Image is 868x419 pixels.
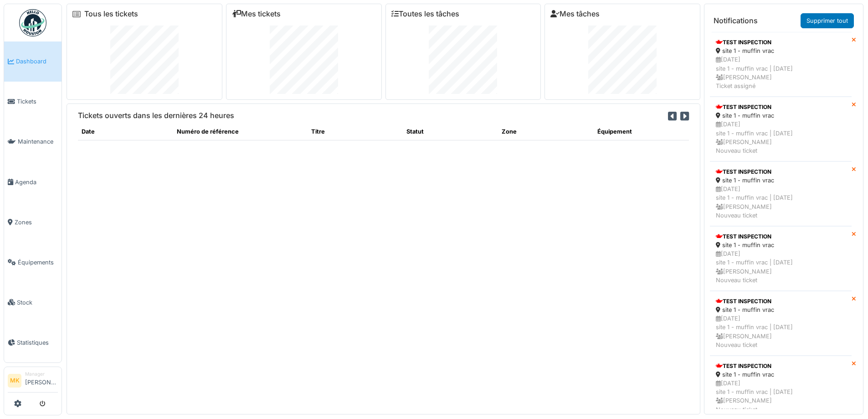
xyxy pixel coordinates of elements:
[716,379,846,414] div: [DATE] site 1 - muffin vrac | [DATE] [PERSON_NAME] Nouveau ticket
[716,241,846,249] div: site 1 - muffin vrac
[232,10,281,18] a: Mes tickets
[801,13,854,28] a: Supprimer tout
[716,185,846,220] div: [DATE] site 1 - muffin vrac | [DATE] [PERSON_NAME] Nouveau ticket
[78,111,234,120] h6: Tickets ouverts dans les dernières 24 heures
[19,9,46,36] img: Badge_color-CXgf-gQk.svg
[4,41,62,82] a: Dashboard
[716,47,846,55] div: site 1 - muffin vrac
[710,291,852,356] a: TEST INSPECTION site 1 - muffin vrac [DATE]site 1 - muffin vrac | [DATE] [PERSON_NAME]Nouveau ticket
[15,218,58,227] span: Zones
[8,374,21,388] li: MK
[4,162,62,202] a: Agenda
[716,38,846,47] div: TEST INSPECTION
[84,10,138,18] a: Tous les tickets
[18,258,58,267] span: Équipements
[716,314,846,349] div: [DATE] site 1 - muffin vrac | [DATE] [PERSON_NAME] Nouveau ticket
[25,371,58,390] li: [PERSON_NAME]
[550,10,600,18] a: Mes tâches
[4,322,62,362] a: Statistiques
[4,282,62,322] a: Stock
[716,305,846,314] div: site 1 - muffin vrac
[308,124,403,140] th: Titre
[710,226,852,291] a: TEST INSPECTION site 1 - muffin vrac [DATE]site 1 - muffin vrac | [DATE] [PERSON_NAME]Nouveau ticket
[716,111,846,120] div: site 1 - muffin vrac
[17,97,58,106] span: Tickets
[710,161,852,226] a: TEST INSPECTION site 1 - muffin vrac [DATE]site 1 - muffin vrac | [DATE] [PERSON_NAME]Nouveau ticket
[18,137,58,146] span: Maintenance
[716,370,846,379] div: site 1 - muffin vrac
[716,176,846,185] div: site 1 - muffin vrac
[4,202,62,242] a: Zones
[16,57,58,66] span: Dashboard
[4,82,62,122] a: Tickets
[78,124,173,140] th: Date
[594,124,689,140] th: Équipement
[716,55,846,90] div: [DATE] site 1 - muffin vrac | [DATE] [PERSON_NAME] Ticket assigné
[25,371,58,378] div: Manager
[716,249,846,285] div: [DATE] site 1 - muffin vrac | [DATE] [PERSON_NAME] Nouveau ticket
[8,371,58,393] a: MK Manager[PERSON_NAME]
[714,16,758,25] h6: Notifications
[15,178,58,186] span: Agenda
[17,338,58,347] span: Statistiques
[716,168,846,176] div: TEST INSPECTION
[716,362,846,370] div: TEST INSPECTION
[391,10,459,18] a: Toutes les tâches
[716,120,846,155] div: [DATE] site 1 - muffin vrac | [DATE] [PERSON_NAME] Nouveau ticket
[498,124,593,140] th: Zone
[716,297,846,305] div: TEST INSPECTION
[17,298,58,307] span: Stock
[716,103,846,111] div: TEST INSPECTION
[173,124,308,140] th: Numéro de référence
[710,32,852,97] a: TEST INSPECTION site 1 - muffin vrac [DATE]site 1 - muffin vrac | [DATE] [PERSON_NAME]Ticket assigné
[4,122,62,162] a: Maintenance
[403,124,498,140] th: Statut
[710,97,852,161] a: TEST INSPECTION site 1 - muffin vrac [DATE]site 1 - muffin vrac | [DATE] [PERSON_NAME]Nouveau ticket
[716,233,846,241] div: TEST INSPECTION
[4,242,62,282] a: Équipements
